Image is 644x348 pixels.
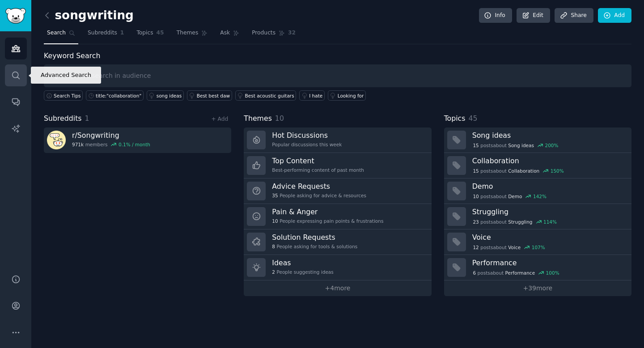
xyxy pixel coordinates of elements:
[598,8,631,23] a: Add
[157,29,164,37] span: 45
[5,8,26,24] img: GummySearch logo
[472,207,625,216] h3: Struggling
[508,219,532,225] span: Struggling
[472,156,625,166] h3: Collaboration
[328,90,366,101] a: Looking for
[272,243,275,250] span: 8
[508,244,521,250] span: Voice
[272,269,333,275] div: People suggesting ideas
[272,156,364,166] h3: Top Content
[174,26,211,44] a: Themes
[177,29,199,37] span: Themes
[47,29,66,37] span: Search
[479,8,512,23] a: Info
[472,243,546,251] div: post s about
[473,244,479,250] span: 12
[119,141,150,148] div: 0.1 % / month
[472,258,625,267] h3: Performance
[444,127,631,153] a: Song ideas15postsaboutSong ideas200%
[472,233,625,242] h3: Voice
[244,127,431,153] a: Hot DiscussionsPopular discussions this week
[44,64,631,87] input: Keyword search in audience
[44,113,82,124] span: Subreddits
[472,192,547,200] div: post s about
[532,244,545,250] div: 107 %
[444,178,631,204] a: Demo10postsaboutDemo142%
[468,114,477,123] span: 45
[85,26,127,44] a: Subreddits1
[272,192,278,199] span: 35
[197,93,230,99] div: Best best daw
[244,229,431,255] a: Solution Requests8People asking for tools & solutions
[244,280,431,296] a: +4more
[47,131,66,149] img: Songwriting
[288,29,296,37] span: 32
[244,204,431,229] a: Pain & Anger10People expressing pain points & frustrations
[472,141,559,149] div: post s about
[472,269,560,277] div: post s about
[275,114,284,123] span: 10
[244,178,431,204] a: Advice Requests35People asking for advice & resources
[272,207,383,216] h3: Pain & Anger
[272,218,278,224] span: 10
[44,26,78,44] a: Search
[72,141,150,148] div: members
[444,113,466,124] span: Topics
[309,93,322,99] div: I hate
[272,243,357,250] div: People asking for tools & solutions
[299,90,325,101] a: I hate
[551,168,564,174] div: 150 %
[508,168,539,174] span: Collaboration
[86,90,144,101] a: title:"collaboration"
[472,131,625,140] h3: Song ideas
[244,153,431,178] a: Top ContentBest-performing content of past month
[517,8,550,23] a: Edit
[473,193,479,199] span: 10
[96,93,141,99] div: title:"collaboration"
[543,219,557,225] div: 114 %
[220,29,230,37] span: Ask
[472,218,558,226] div: post s about
[88,29,117,37] span: Subreddits
[272,192,366,199] div: People asking for advice & resources
[473,270,476,276] span: 6
[472,182,625,191] h3: Demo
[272,141,342,148] div: Popular discussions this week
[272,131,342,140] h3: Hot Discussions
[272,258,333,267] h3: Ideas
[546,270,559,276] div: 100 %
[472,167,565,175] div: post s about
[244,113,272,124] span: Themes
[508,193,522,199] span: Demo
[533,193,547,199] div: 142 %
[505,270,535,276] span: Performance
[147,90,184,101] a: song ideas
[272,269,275,275] span: 2
[545,142,558,149] div: 200 %
[444,153,631,178] a: Collaboration15postsaboutCollaboration150%
[338,93,364,99] div: Looking for
[272,167,364,173] div: Best-performing content of past month
[444,255,631,280] a: Performance6postsaboutPerformance100%
[157,93,182,99] div: song ideas
[54,93,81,99] span: Search Tips
[473,168,479,174] span: 15
[187,90,232,101] a: Best best daw
[272,218,383,224] div: People expressing pain points & frustrations
[85,114,89,123] span: 1
[444,280,631,296] a: +39more
[473,219,479,225] span: 23
[44,8,134,23] h2: songwriting
[272,182,366,191] h3: Advice Requests
[235,90,297,101] a: Best acoustic guitars
[252,29,275,37] span: Products
[44,51,100,60] label: Keyword Search
[444,229,631,255] a: Voice12postsaboutVoice107%
[555,8,593,23] a: Share
[72,131,150,140] h3: r/ Songwriting
[133,26,167,44] a: Topics45
[44,90,83,101] button: Search Tips
[72,141,84,148] span: 971k
[272,233,357,242] h3: Solution Requests
[249,26,299,44] a: Products32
